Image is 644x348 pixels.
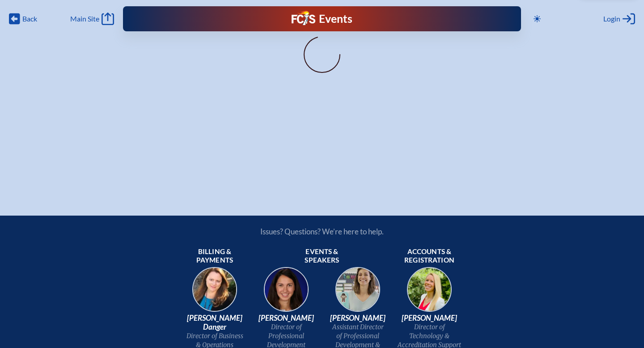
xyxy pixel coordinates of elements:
span: [PERSON_NAME] Danger [182,314,247,331]
span: Back [22,14,37,23]
span: [PERSON_NAME] [326,314,390,323]
span: Accounts & registration [397,247,462,265]
span: Main Site [70,14,99,23]
span: Billing & payments [182,247,247,265]
h1: Events [319,13,352,25]
img: Florida Council of Independent Schools [292,11,315,25]
span: [PERSON_NAME] [254,314,318,323]
img: 545ba9c4-c691-43d5-86fb-b0a622cbeb82 [329,264,386,322]
span: [PERSON_NAME] [397,314,462,323]
img: b1ee34a6-5a78-4519-85b2-7190c4823173 [401,264,458,322]
a: FCIS LogoEvents [292,11,352,27]
img: 94e3d245-ca72-49ea-9844-ae84f6d33c0f [258,264,315,322]
p: Issues? Questions? We’re here to help. [165,227,479,236]
span: Login [603,14,620,23]
img: 9c64f3fb-7776-47f4-83d7-46a341952595 [186,264,243,322]
span: Events & speakers [290,247,354,265]
div: FCIS Events — Future ready [237,11,407,27]
a: Main Site [70,13,114,25]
